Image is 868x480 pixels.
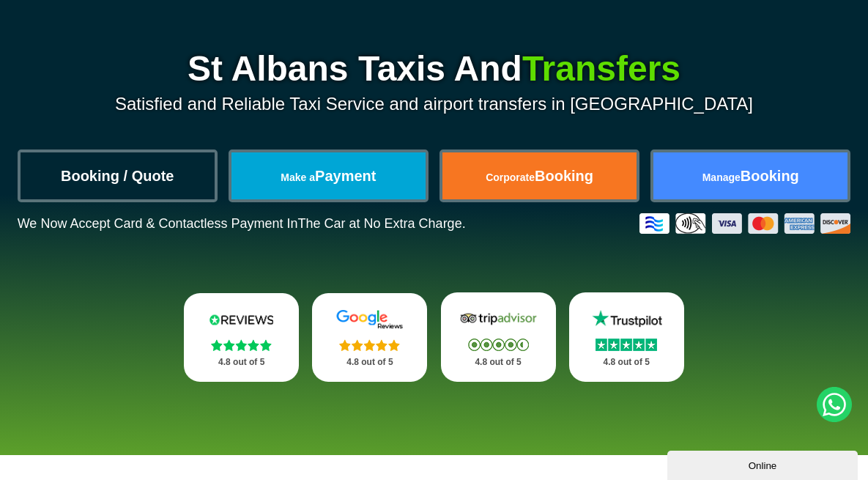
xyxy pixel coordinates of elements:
[585,309,668,329] img: Trustpilot
[702,171,741,183] span: Manage
[457,353,540,372] p: 4.8 out of 5
[18,51,851,86] h1: St Albans Taxis And
[596,339,657,351] img: Stars
[653,152,847,199] a: ManageBooking
[18,94,851,114] p: Satisfied and Reliable Taxi Service and airport transfers in [GEOGRAPHIC_DATA]
[231,152,426,199] a: Make aPayment
[21,152,215,199] a: Booking / Quote
[184,293,299,382] a: Reviews.io Stars 4.8 out of 5
[585,353,668,372] p: 4.8 out of 5
[468,339,529,351] img: Stars
[441,292,556,382] a: Tripadvisor Stars 4.8 out of 5
[312,293,427,382] a: Google Stars 4.8 out of 5
[328,309,411,330] img: Google
[18,216,466,232] p: We Now Accept Card & Contactless Payment In
[200,309,283,330] img: Reviews.io
[442,152,637,199] a: CorporateBooking
[328,353,411,372] p: 4.8 out of 5
[281,171,315,183] span: Make a
[667,448,861,480] iframe: chat widget
[639,213,850,234] img: Credit And Debit Cards
[211,339,272,351] img: Stars
[522,49,680,88] span: Transfers
[457,309,540,329] img: Tripadvisor
[298,216,466,231] span: The Car at No Extra Charge.
[339,339,400,351] img: Stars
[200,353,283,372] p: 4.8 out of 5
[486,171,535,183] span: Corporate
[569,292,684,382] a: Trustpilot Stars 4.8 out of 5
